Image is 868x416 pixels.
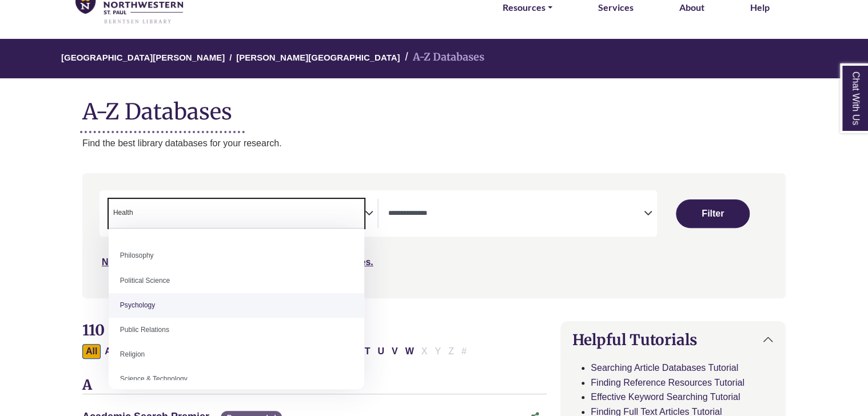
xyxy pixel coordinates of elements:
a: Searching Article Databases Tutorial [591,363,738,373]
button: Filter Results V [388,344,401,359]
a: [GEOGRAPHIC_DATA][PERSON_NAME] [61,51,225,62]
li: Philosophy [109,243,364,268]
a: [PERSON_NAME][GEOGRAPHIC_DATA] [236,51,400,62]
a: Effective Keyword Searching Tutorial [591,392,740,402]
button: Helpful Tutorials [561,322,785,358]
a: Not sure where to start? Check our Recommended Databases. [102,257,373,267]
span: 110 Databases [82,321,183,339]
p: Find the best library databases for your research. [82,136,786,151]
button: All [82,344,101,359]
div: Alpha-list to filter by first letter of database name [82,346,471,355]
button: Filter Results T [361,344,374,359]
nav: breadcrumb [82,39,786,78]
textarea: Search [388,210,644,219]
button: Filter Results U [374,344,388,359]
h3: A [82,377,547,394]
li: Political Science [109,269,364,293]
h1: A-Z Databases [82,90,786,125]
li: Religion [109,342,364,367]
a: Finding Reference Resources Tutorial [591,378,744,387]
li: Health [109,207,133,218]
li: Public Relations [109,318,364,342]
li: Science & Technology [109,367,364,391]
button: Filter Results A [101,344,115,359]
button: Filter Results W [402,344,417,359]
button: Submit for Search Results [676,199,749,228]
textarea: Search [136,210,141,219]
nav: Search filters [82,173,786,298]
li: A-Z Databases [400,49,484,66]
span: Health [113,207,133,218]
li: Psychology [109,293,364,318]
